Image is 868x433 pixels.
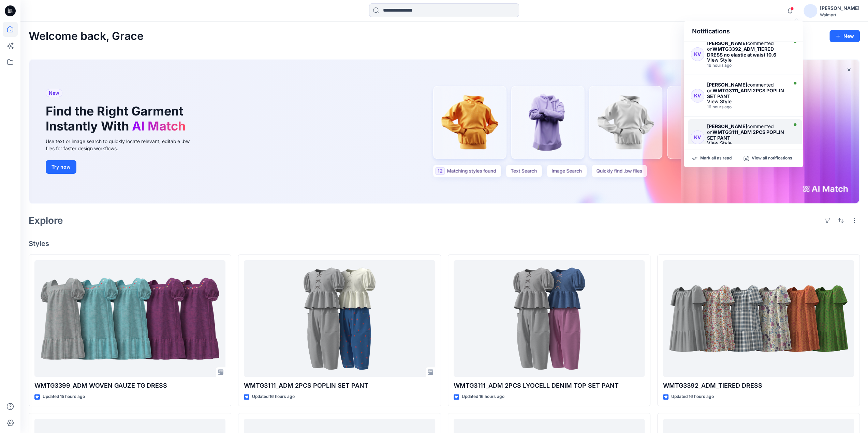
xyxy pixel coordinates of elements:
[707,123,786,141] div: commented on
[707,58,786,62] div: View Style
[820,4,859,12] div: [PERSON_NAME]
[707,46,776,58] strong: WMTG3392_ADM_TIERED DRESS no elastic at waist 10.6
[700,155,732,161] p: Mark all as read
[46,160,76,174] button: Try now
[707,40,747,46] strong: [PERSON_NAME]
[707,82,786,99] div: commented on
[829,30,860,42] button: New
[29,30,144,43] h2: Welcome back, Grace
[454,260,645,377] a: WMTG3111_ADM 2PCS LYOCELL DENIM TOP SET PANT
[707,129,784,141] strong: WMTG3111_ADM 2PCS POPLIN SET PANT
[34,260,225,377] a: WMTG3399_ADM WOVEN GAUZE TG DRESS
[691,89,704,103] div: KV
[454,381,645,390] p: WMTG3111_ADM 2PCS LYOCELL DENIM TOP SET PANT
[691,130,704,144] div: KV
[244,260,435,377] a: WMTG3111_ADM 2PCS POPLIN SET PANT
[46,138,199,152] div: Use text or image search to quickly locate relevant, editable .bw files for faster design workflows.
[462,393,504,400] p: Updated 16 hours ago
[820,12,859,17] div: Walmart
[684,21,803,42] div: Notifications
[49,89,59,97] span: New
[707,123,747,129] strong: [PERSON_NAME]
[707,40,786,58] div: commented on
[43,393,85,400] p: Updated 15 hours ago
[663,260,854,377] a: WMTG3392_ADM_TIERED DRESS
[29,215,63,226] h2: Explore
[707,63,786,68] div: Monday, October 13, 2025 21:16
[46,104,189,133] h1: Find the Right Garment Instantly With
[707,82,747,88] strong: [PERSON_NAME]
[663,381,854,390] p: WMTG3392_ADM_TIERED DRESS
[804,4,817,18] img: avatar
[707,105,786,109] div: Monday, October 13, 2025 20:53
[671,393,714,400] p: Updated 16 hours ago
[29,239,860,248] h4: Styles
[244,381,435,390] p: WMTG3111_ADM 2PCS POPLIN SET PANT
[34,381,225,390] p: WMTG3399_ADM WOVEN GAUZE TG DRESS
[707,88,784,99] strong: WMTG3111_ADM 2PCS POPLIN SET PANT
[252,393,295,400] p: Updated 16 hours ago
[132,119,186,134] span: AI Match
[707,141,786,145] div: View Style
[752,155,792,161] p: View all notifications
[707,99,786,104] div: View Style
[691,47,704,61] div: KV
